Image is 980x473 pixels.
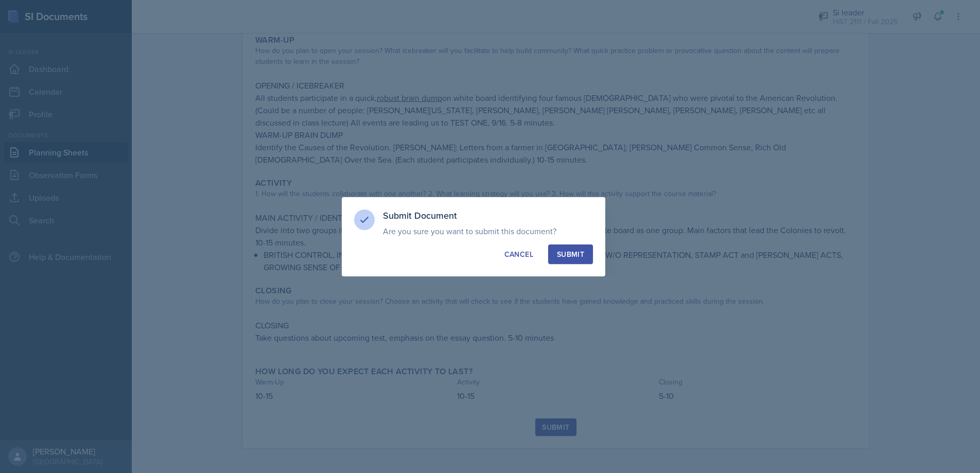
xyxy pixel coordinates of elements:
[504,249,533,259] div: Cancel
[548,244,593,264] button: Submit
[383,209,593,222] h3: Submit Document
[496,244,542,264] button: Cancel
[383,226,593,236] p: Are you sure you want to submit this document?
[557,249,584,259] div: Submit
